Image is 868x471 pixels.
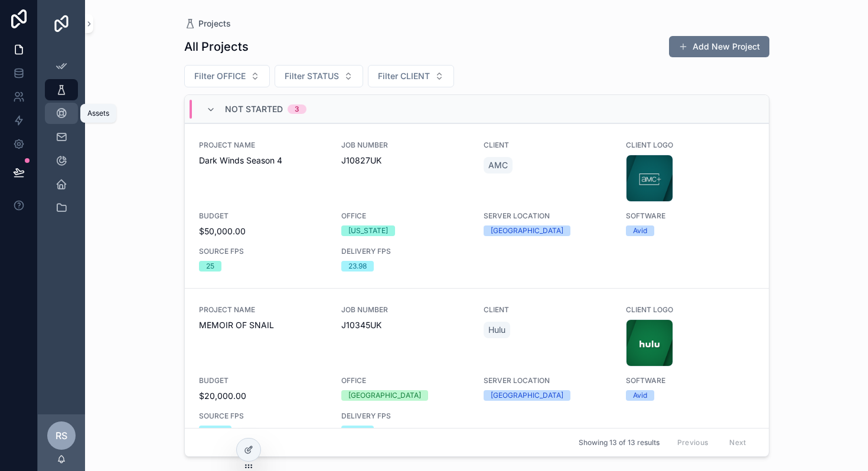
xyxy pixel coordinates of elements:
div: 23.98 [348,261,367,272]
a: AMC [484,157,513,174]
span: J10345UK [341,319,469,331]
span: JOB NUMBER [341,305,469,315]
span: PROJECT NAME [199,305,327,315]
span: Filter STATUS [285,70,339,82]
span: SERVER LOCATION [484,211,612,221]
div: 23.98 [348,426,367,436]
span: DELIVERY FPS [341,411,469,421]
button: Select Button [368,65,454,87]
span: J10827UK [341,155,469,166]
span: SOURCE FPS [199,247,327,256]
span: Projects [198,18,231,30]
button: Select Button [275,65,363,87]
div: Avid [633,390,647,401]
span: Filter CLIENT [378,70,430,82]
div: [GEOGRAPHIC_DATA] [491,225,563,236]
span: $20,000.00 [199,390,327,402]
span: Not Started [225,103,283,115]
div: 3 [295,104,299,114]
div: [US_STATE] [348,225,388,236]
span: Hulu [488,324,505,336]
span: DELIVERY FPS [341,247,469,256]
img: App logo [52,14,71,33]
span: AMC [488,159,508,171]
span: SOFTWARE [626,376,754,385]
span: SERVER LOCATION [484,376,612,385]
button: Select Button [184,65,270,87]
span: PROJECT NAME [199,140,327,150]
a: PROJECT NAMEMEMOIR OF SNAILJOB NUMBERJ10345UKCLIENTHuluCLIENT LOGOBUDGET$20,000.00OFFICE[GEOGRAPH... [185,288,769,453]
a: Hulu [484,322,510,338]
div: Assets [87,109,109,118]
a: PROJECT NAMEDark Winds Season 4JOB NUMBERJ10827UKCLIENTAMCCLIENT LOGOBUDGET$50,000.00OFFICE[US_ST... [185,123,769,288]
span: Showing 13 of 13 results [579,438,660,447]
div: 25 [206,261,214,272]
div: [GEOGRAPHIC_DATA] [348,390,421,401]
button: Add New Project [669,36,769,57]
a: Projects [184,18,231,30]
span: CLIENT LOGO [626,140,754,150]
span: CLIENT [484,140,612,150]
div: scrollable content [38,47,85,234]
span: OFFICE [341,211,469,221]
span: RS [56,429,67,443]
span: CLIENT LOGO [626,305,754,315]
span: OFFICE [341,376,469,385]
span: CLIENT [484,305,612,315]
span: Filter OFFICE [194,70,246,82]
span: BUDGET [199,211,327,221]
div: [GEOGRAPHIC_DATA] [491,390,563,401]
div: Avid [633,225,647,236]
h1: All Projects [184,38,249,55]
span: MEMOIR OF SNAIL [199,319,327,331]
span: $50,000.00 [199,225,327,237]
div: 23.98 [206,426,224,436]
span: BUDGET [199,376,327,385]
span: SOURCE FPS [199,411,327,421]
span: JOB NUMBER [341,140,469,150]
span: Dark Winds Season 4 [199,155,327,166]
span: SOFTWARE [626,211,754,221]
